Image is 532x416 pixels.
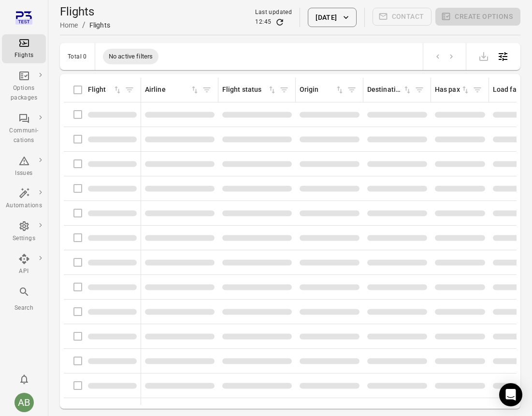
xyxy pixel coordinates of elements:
nav: Breadcrumbs [60,19,110,31]
span: Filter by destination [412,83,427,97]
a: Communi-cations [2,110,46,148]
a: Issues [2,152,46,181]
span: Filter by airline [200,83,214,97]
span: Filter by has pax [470,83,485,97]
h1: Flights [60,4,110,19]
a: Automations [2,185,46,214]
div: Sort by destination in ascending order [367,85,412,95]
button: Aslaug Bjarnadottir [11,389,38,416]
div: Automations [6,201,42,211]
a: Flights [2,34,46,63]
button: Notifications [14,370,34,389]
a: Settings [2,217,46,246]
a: Home [60,21,78,29]
div: Sort by has pax in ascending order [435,85,470,95]
span: Filter by flight status [277,83,291,97]
div: Total 0 [68,53,87,60]
div: Sort by origin in ascending order [300,85,345,95]
button: [DATE] [308,8,356,27]
div: 12:45 [255,17,271,27]
div: Search [6,303,42,313]
div: Sort by flight status in ascending order [222,85,277,95]
nav: pagination navigation [431,50,458,63]
li: / [82,19,86,31]
button: Open table configuration [493,47,513,66]
div: AB [14,393,34,412]
div: Open Intercom Messenger [499,383,522,406]
button: Search [2,283,46,316]
div: Issues [6,169,42,178]
a: API [2,250,46,279]
span: Please make a selection to create communications [373,8,432,27]
div: API [6,267,42,276]
div: Settings [6,234,42,244]
a: Options packages [2,67,46,106]
div: Options packages [6,84,42,103]
span: Filter by flight [122,83,137,97]
span: Filter by origin [345,83,359,97]
div: Flights [89,20,110,30]
span: Please make a selection to export [474,51,493,60]
span: Please make a selection to create an option package [435,8,520,27]
div: Flights [6,51,42,60]
div: Sort by flight in ascending order [88,85,122,95]
div: Communi-cations [6,126,42,145]
span: No active filters [103,52,159,61]
button: Refresh data [275,17,285,27]
div: Sort by airline in ascending order [145,85,200,95]
div: Last updated [255,8,292,17]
